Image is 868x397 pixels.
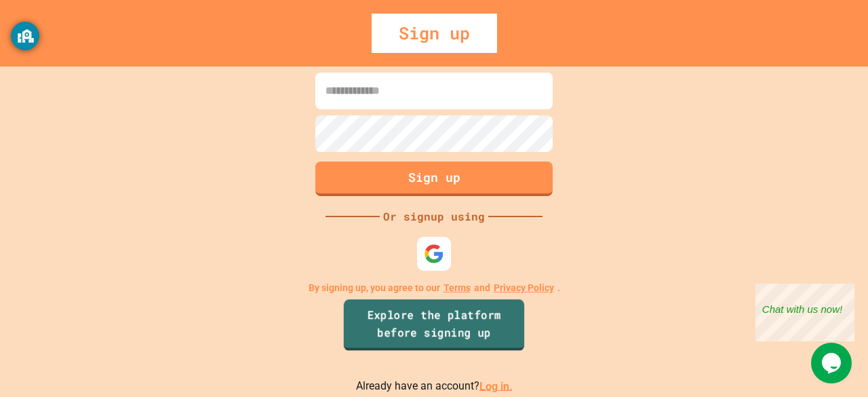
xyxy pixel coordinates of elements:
[811,343,854,383] iframe: chat widget
[309,281,560,295] p: By signing up, you agree to our and .
[443,281,471,295] a: Terms
[11,22,39,50] button: GoGuardian Privacy Information
[380,208,488,225] div: Or signup using
[356,378,513,395] p: Already have an account?
[494,281,554,295] a: Privacy Policy
[424,244,444,264] img: google-icon.svg
[479,379,513,392] a: Log in.
[372,14,497,53] div: Sign up
[344,299,524,351] a: Explore the platform before signing up
[315,162,553,196] button: Sign up
[755,284,854,341] iframe: chat widget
